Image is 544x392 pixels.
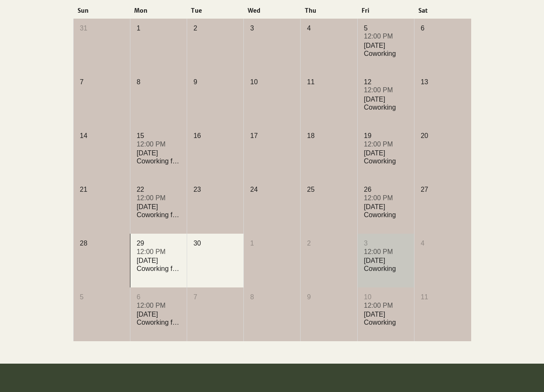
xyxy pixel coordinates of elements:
[137,247,180,257] div: 12:00 PM
[421,131,465,141] div: 20
[137,239,180,248] div: 29
[421,24,465,33] div: 6
[137,140,180,149] div: 12:00 PM
[193,185,237,194] div: 23
[137,24,180,33] div: 1
[364,32,408,41] div: 12:00 PM
[364,185,408,194] div: 26
[364,301,408,310] div: 12:00 PM
[364,24,408,33] div: 5
[137,193,180,203] div: 12:00 PM
[137,131,180,141] div: 15
[137,310,180,326] div: [DATE] Coworking for Writers
[307,131,351,141] div: 18
[364,310,408,326] div: [DATE] Coworking
[137,301,180,310] div: 12:00 PM
[357,7,414,14] div: Fri
[421,239,465,248] div: 4
[421,293,465,302] div: 11
[364,149,408,165] div: [DATE] Coworking
[364,131,408,141] div: 19
[250,185,294,194] div: 24
[421,77,465,87] div: 13
[364,257,408,273] div: [DATE] Coworking
[307,293,351,302] div: 9
[137,257,180,273] div: [DATE] Coworking for Writers
[421,185,465,194] div: 27
[364,86,408,95] div: 12:00 PM
[250,239,294,248] div: 1
[137,185,180,194] div: 22
[364,140,408,149] div: 12:00 PM
[80,24,124,33] div: 31
[250,24,294,33] div: 3
[307,185,351,194] div: 25
[80,77,124,87] div: 7
[193,293,237,302] div: 7
[137,149,180,165] div: [DATE] Coworking for Writers
[301,7,357,14] div: Thu
[307,24,351,33] div: 4
[80,131,124,141] div: 14
[137,77,180,87] div: 8
[364,41,408,58] div: [DATE] Coworking
[193,77,237,87] div: 9
[193,24,237,33] div: 2
[364,293,408,302] div: 10
[307,77,351,87] div: 11
[364,77,408,87] div: 12
[137,203,180,219] div: [DATE] Coworking for Writers
[193,131,237,141] div: 16
[130,7,187,14] div: Mon
[73,7,130,14] div: Sun
[193,239,237,248] div: 30
[80,185,124,194] div: 21
[80,239,124,248] div: 28
[364,193,408,203] div: 12:00 PM
[414,7,471,14] div: Sat
[250,293,294,302] div: 8
[187,7,243,14] div: Tue
[364,239,408,248] div: 3
[80,293,124,302] div: 5
[243,7,300,14] div: Wed
[250,77,294,87] div: 10
[137,293,180,302] div: 6
[250,131,294,141] div: 17
[307,239,351,248] div: 2
[364,203,408,219] div: [DATE] Coworking
[364,95,408,111] div: [DATE] Coworking
[364,247,408,257] div: 12:00 PM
